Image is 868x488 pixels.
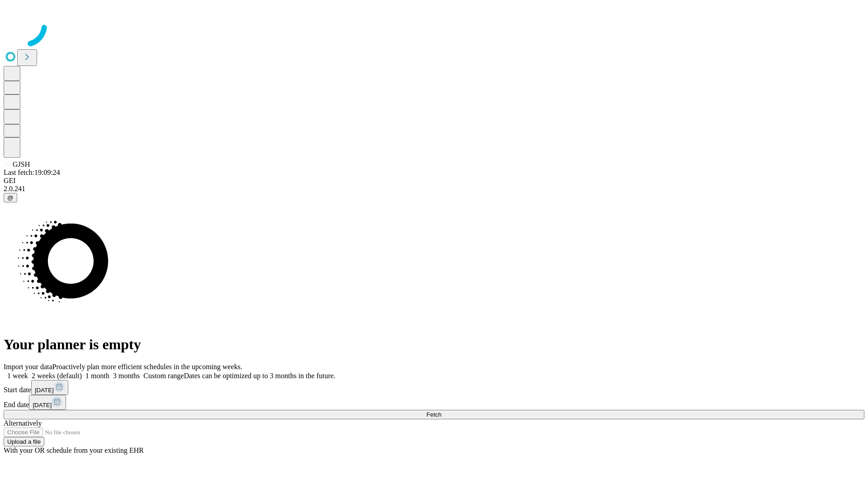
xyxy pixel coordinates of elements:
[4,410,864,419] button: Fetch
[29,395,66,410] button: [DATE]
[33,402,52,408] span: [DATE]
[184,372,335,380] span: Dates can be optimized up to 3 months in the future.
[85,372,109,380] span: 1 month
[4,380,864,395] div: Start date
[31,380,68,395] button: [DATE]
[4,336,864,353] h1: Your planner is empty
[4,185,864,193] div: 2.0.241
[113,372,140,380] span: 3 months
[35,387,54,394] span: [DATE]
[4,193,17,202] button: @
[13,160,30,168] span: GJSH
[4,437,44,446] button: Upload a file
[426,411,441,418] span: Fetch
[32,372,82,380] span: 2 weeks (default)
[52,363,242,371] span: Proactively plan more efficient schedules in the upcoming weeks.
[7,372,28,380] span: 1 week
[7,194,14,201] span: @
[143,372,184,380] span: Custom range
[4,419,42,427] span: Alternatively
[4,169,60,176] span: Last fetch: 19:09:24
[4,395,864,410] div: End date
[4,177,864,185] div: GEI
[4,363,52,371] span: Import your data
[4,446,144,454] span: With your OR schedule from your existing EHR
